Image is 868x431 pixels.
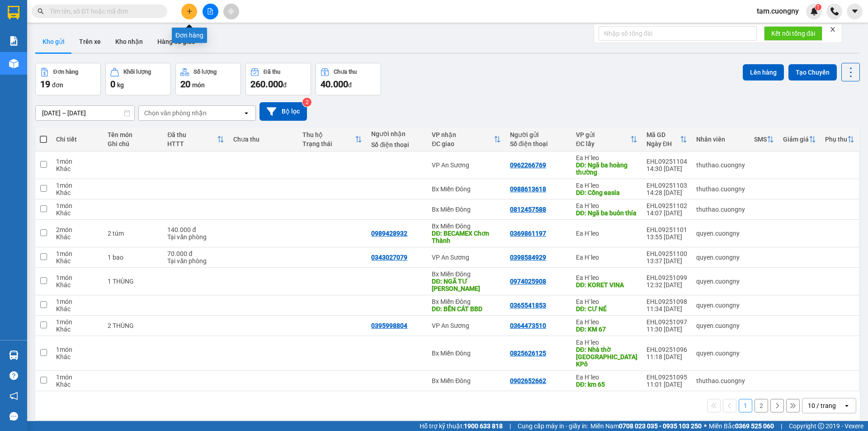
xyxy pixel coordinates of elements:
div: VP An Sương [432,161,501,169]
div: 0962266769 [510,161,546,169]
div: Khác [56,189,99,196]
div: EHL09251102 [646,202,687,209]
div: Bx Miền Đông [432,350,501,357]
svg: open [843,402,850,409]
span: 1 [816,4,820,10]
button: Kho nhận [108,31,150,52]
div: Phụ thu [825,136,847,143]
svg: open [243,109,250,117]
span: plus [186,8,193,14]
strong: 0708 023 035 - 0935 103 250 [619,422,702,430]
button: Kết nối tổng đài [764,26,822,41]
div: Ea H`leo [576,154,637,161]
div: 2 món [56,226,99,233]
div: Ea H`leo [576,182,637,189]
div: 0825626125 [510,350,546,357]
div: Người nhận [371,130,423,137]
span: đ [283,81,287,89]
span: | [509,421,511,431]
div: 2 túm [108,230,158,237]
div: Người gửi [510,131,567,138]
div: thuthao.cuongny [696,161,745,169]
div: Ea H`leo [576,274,637,281]
div: EHL09251097 [646,318,687,326]
span: 40.000 [321,79,348,90]
div: Ea H`leo [576,230,637,237]
th: Toggle SortBy [642,128,692,152]
span: Hỗ trợ kỹ thuật: [420,421,503,431]
input: Nhập số tổng đài [599,26,757,41]
div: DĐ: km 65 [576,381,637,388]
span: question-circle [9,371,18,380]
div: 1 THÙNG [108,278,158,285]
th: Toggle SortBy [298,128,367,152]
div: VP An Sương [432,254,501,261]
div: Tên món [108,131,158,138]
div: 13:37 [DATE] [646,257,687,265]
button: Đơn hàng19đơn [35,63,101,95]
div: 11:18 [DATE] [646,353,687,360]
button: aim [223,4,239,19]
th: Toggle SortBy [821,128,859,152]
span: caret-down [851,7,859,15]
span: đ [348,81,352,89]
div: Bx Miền Đông [432,270,501,278]
span: close [830,26,836,33]
div: Ea H`leo [576,298,637,305]
div: quyen.cuongny [696,322,745,329]
div: Khác [56,305,99,313]
span: Kết nối tổng đài [771,28,815,38]
button: 1 [739,399,752,412]
div: DĐ: KORET VINA [576,281,637,289]
button: 2 [755,399,768,412]
div: 14:30 [DATE] [646,165,687,172]
th: Toggle SortBy [778,128,821,152]
div: Khác [56,165,99,172]
div: 0989428932 [371,230,407,237]
div: Khác [56,209,99,217]
div: SMS [754,136,767,143]
div: 12:32 [DATE] [646,281,687,289]
div: DĐ: KM 67 [576,326,637,333]
div: 11:30 [DATE] [646,326,687,333]
span: 19 [40,79,50,90]
div: DĐ: NGÃ TƯ HÒA LÂN [432,278,501,292]
div: 11:34 [DATE] [646,305,687,313]
div: 0398584929 [510,254,546,261]
div: 1 món [56,298,99,305]
div: Khác [56,326,99,333]
div: Khác [56,257,99,265]
div: Khác [56,233,99,241]
span: message [9,412,18,421]
div: EHL09251098 [646,298,687,305]
div: EHL09251100 [646,250,687,257]
th: Toggle SortBy [427,128,505,152]
button: plus [181,4,197,19]
div: 0343027079 [371,254,407,261]
div: 70.000 đ [167,250,224,257]
div: EHL09251104 [646,158,687,165]
div: Đơn hàng [172,28,207,43]
div: Chọn văn phòng nhận [144,109,207,118]
div: Bx Miền Đông [432,185,501,193]
div: thuthao.cuongny [696,206,745,213]
span: search [38,8,44,14]
div: Đã thu [167,131,217,138]
div: ĐC giao [432,140,494,147]
span: | [781,421,782,431]
button: Tạo Chuyến [788,64,837,81]
button: Bộ lọc [259,102,307,121]
sup: 2 [302,98,311,107]
button: Hàng đã giao [150,31,203,52]
button: Lên hàng [743,64,784,81]
th: Toggle SortBy [571,128,642,152]
span: tam.cuongny [750,5,806,17]
div: 14:07 [DATE] [646,209,687,217]
div: DĐ: BECAMEX Chơn Thành [432,230,501,244]
div: HTTT [167,140,217,147]
img: solution-icon [9,36,19,46]
img: warehouse-icon [9,59,19,68]
button: Khối lượng0kg [105,63,171,95]
div: DĐ: Nhà thờ Vinh Hà Chư KPô [576,346,637,368]
strong: 0369 525 060 [735,422,774,430]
